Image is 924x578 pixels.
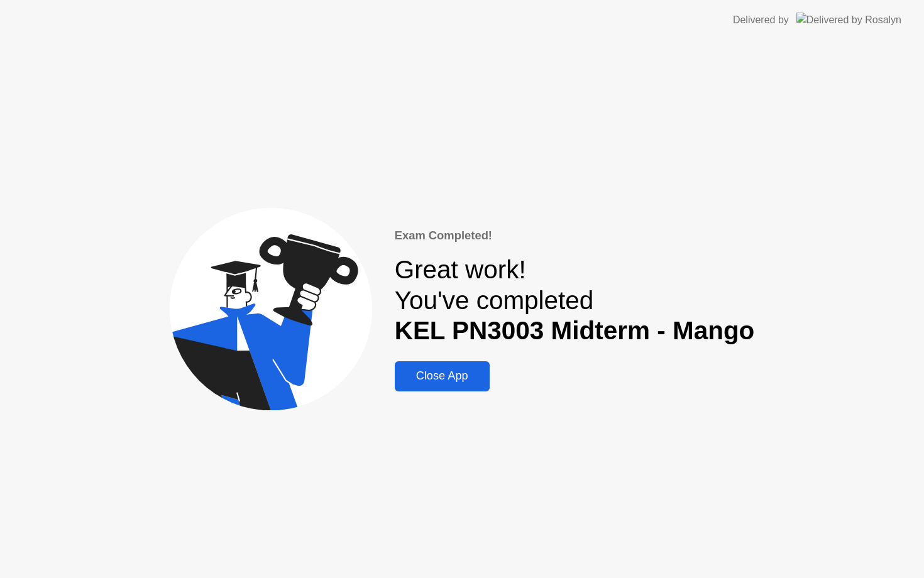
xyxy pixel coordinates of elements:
div: Delivered by [733,13,789,28]
button: Close App [395,361,490,391]
div: Close App [399,369,486,383]
div: Exam Completed! [395,227,755,244]
img: Delivered by Rosalyn [796,13,901,27]
div: Great work! You've completed [395,254,755,346]
b: KEL PN3003 Midterm - Mango [395,316,755,345]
